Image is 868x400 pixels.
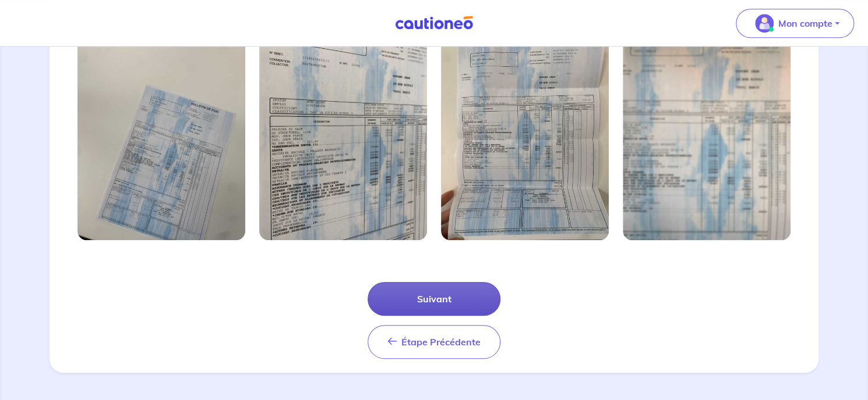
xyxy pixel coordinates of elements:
img: Image mal cadrée 3 [441,17,609,240]
img: Image mal cadrée 2 [259,17,427,240]
button: Suivant [368,282,500,316]
button: illu_account_valid_menu.svgMon compte [736,9,854,38]
img: Image mal cadrée 1 [77,17,245,240]
p: Mon compte [778,16,832,30]
img: illu_account_valid_menu.svg [755,14,774,33]
button: Étape Précédente [368,325,500,359]
span: Étape Précédente [401,336,481,348]
img: Cautioneo [390,16,478,30]
img: Image mal cadrée 4 [623,17,791,240]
